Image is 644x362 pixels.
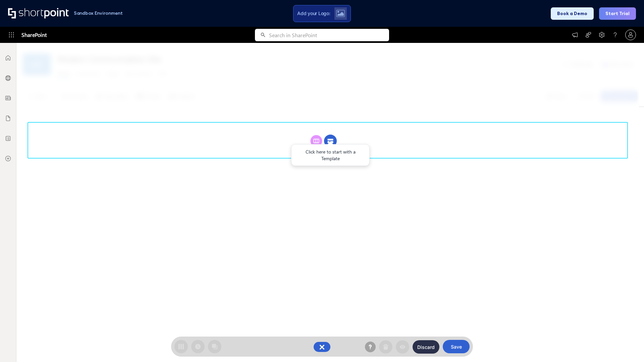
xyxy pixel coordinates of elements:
[74,11,123,15] h1: Sandbox Environment
[336,10,345,17] img: Upload logo
[443,340,470,353] button: Save
[413,340,439,354] button: Discard
[297,10,330,16] span: Add your Logo:
[21,27,47,43] span: SharePoint
[610,330,644,362] iframe: Chat Widget
[269,29,389,41] input: Search in SharePoint
[599,7,636,20] button: Start Trial
[551,7,594,20] button: Book a Demo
